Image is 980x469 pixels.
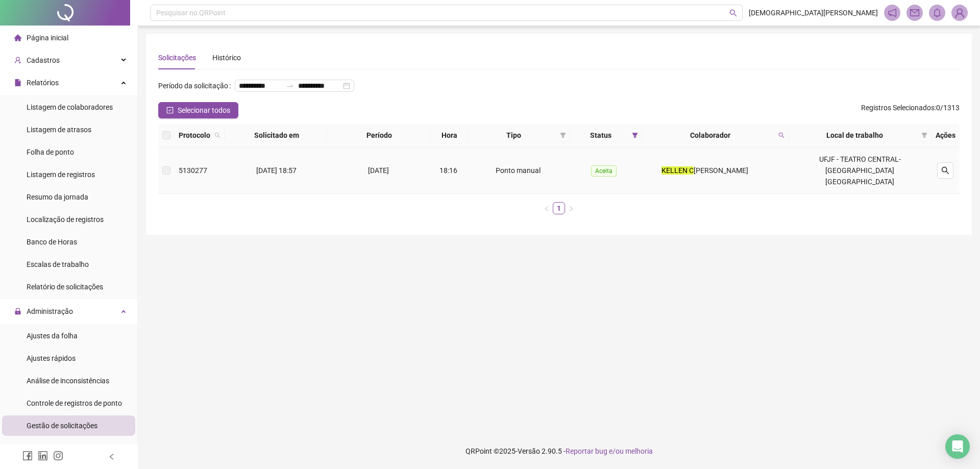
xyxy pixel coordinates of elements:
[27,126,91,134] span: Listagem de atrasos
[560,132,566,138] span: filter
[158,102,238,118] button: Selecionar todos
[632,132,638,138] span: filter
[38,451,48,461] span: linkedin
[553,203,565,214] a: 1
[178,105,230,116] span: Selecionar todos
[27,377,109,385] span: Análise de inconsistências
[179,166,207,175] span: 5130277
[574,130,628,141] span: Status
[861,104,935,112] span: Registros Selecionados
[27,422,97,430] span: Gestão de solicitações
[108,453,115,460] span: left
[27,444,65,452] span: Ocorrências
[27,215,104,224] span: Localização de registros
[694,166,748,175] span: [PERSON_NAME]
[472,130,556,141] span: Tipo
[646,130,774,141] span: Colaborador
[286,82,294,90] span: swap-right
[630,128,640,143] span: filter
[14,57,21,64] span: user-add
[553,202,565,214] li: 1
[225,124,328,147] th: Solicitado em
[27,170,95,179] span: Listagem de registros
[496,166,541,175] span: Ponto manual
[212,128,223,143] span: search
[749,7,878,18] span: [DEMOGRAPHIC_DATA][PERSON_NAME]
[22,451,33,461] span: facebook
[518,447,540,455] span: Versão
[568,206,574,212] span: right
[328,124,430,147] th: Período
[27,354,76,362] span: Ajustes rápidos
[27,193,88,201] span: Resumo da jornada
[27,260,89,268] span: Escalas de trabalho
[158,52,196,63] div: Solicitações
[14,79,21,86] span: file
[933,8,942,17] span: bell
[558,128,568,143] span: filter
[661,166,694,175] mark: KELLEN C
[214,132,220,138] span: search
[778,132,785,138] span: search
[27,332,78,340] span: Ajustes da folha
[591,165,617,177] span: Aceita
[138,433,980,469] footer: QRPoint © 2025 - 2.90.5 -
[14,34,21,41] span: home
[541,202,553,214] li: Página anterior
[53,451,63,461] span: instagram
[27,34,68,42] span: Página inicial
[941,166,949,175] span: search
[919,128,929,143] span: filter
[27,238,77,246] span: Banco de Horas
[431,124,468,147] th: Hora
[27,148,74,156] span: Folha de ponto
[776,128,787,143] span: search
[793,130,917,141] span: Local de trabalho
[936,130,955,141] div: Ações
[439,166,457,175] span: 18:16
[27,79,59,87] span: Relatórios
[158,78,235,94] label: Período da solicitação
[789,147,932,194] td: UFJF - TEATRO CENTRAL-[GEOGRAPHIC_DATA] [GEOGRAPHIC_DATA]
[27,307,73,315] span: Administração
[27,283,103,291] span: Relatório de solicitações
[212,52,241,63] div: Histórico
[179,130,210,141] span: Protocolo
[368,166,389,175] span: [DATE]
[27,56,60,64] span: Cadastros
[565,202,577,214] button: right
[544,206,550,212] span: left
[566,447,653,455] span: Reportar bug e/ou melhoria
[861,102,960,118] span: : 0 / 1313
[14,308,21,315] span: lock
[888,8,897,17] span: notification
[27,399,122,407] span: Controle de registros de ponto
[256,166,297,175] span: [DATE] 18:57
[910,8,919,17] span: mail
[945,434,970,459] div: Open Intercom Messenger
[166,107,174,114] span: check-square
[541,202,553,214] button: left
[921,132,927,138] span: filter
[729,9,737,17] span: search
[565,202,577,214] li: Próxima página
[952,5,967,20] img: 69351
[286,82,294,90] span: to
[27,103,113,111] span: Listagem de colaboradores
